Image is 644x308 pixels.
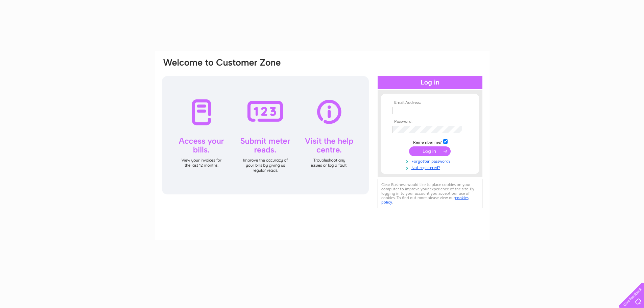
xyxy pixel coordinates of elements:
th: Email Address: [391,100,469,105]
a: Forgotten password? [392,158,469,164]
div: Clear Business would like to place cookies on your computer to improve your experience of the sit... [378,179,482,208]
a: cookies policy [381,195,469,205]
a: Not registered? [392,164,469,170]
td: Remember me? [391,138,469,145]
input: Submit [409,146,451,156]
th: Password: [391,119,469,124]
